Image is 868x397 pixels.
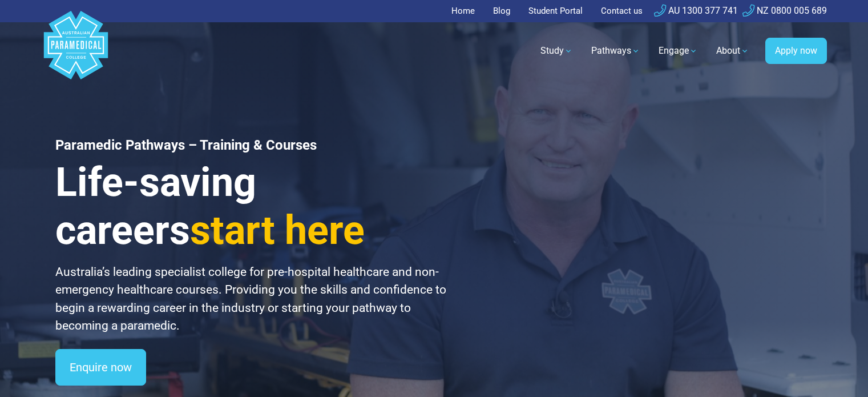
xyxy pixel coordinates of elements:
[742,5,827,16] a: NZ 0800 005 689
[190,207,365,254] span: start here
[654,5,738,16] a: AU 1300 377 741
[55,263,448,335] p: Australia’s leading specialist college for pre-hospital healthcare and non-emergency healthcare c...
[55,137,448,154] h1: Paramedic Pathways – Training & Courses
[584,35,647,67] a: Pathways
[55,158,448,254] h3: Life-saving careers
[42,22,110,80] a: Australian Paramedical College
[765,38,827,64] a: Apply now
[55,349,146,386] a: Enquire now
[534,35,580,67] a: Study
[652,35,705,67] a: Engage
[709,35,756,67] a: About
